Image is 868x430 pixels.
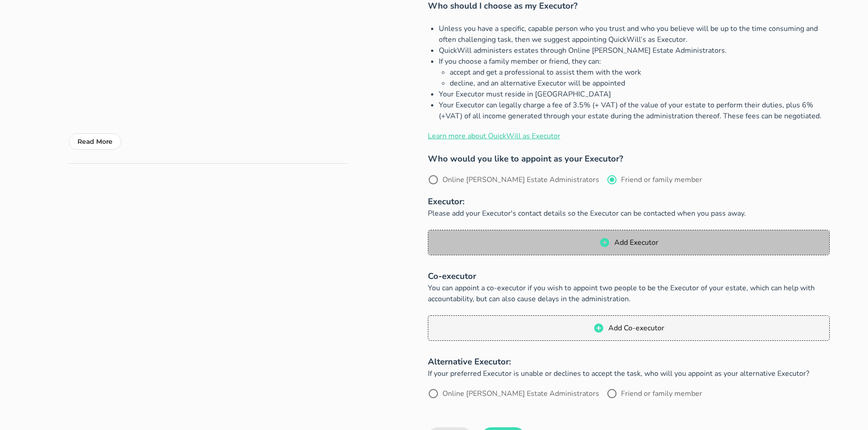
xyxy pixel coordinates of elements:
button: Add Executor [428,230,830,255]
p: Please add your Executor's contact details so the Executor can be contacted when you pass away. [428,208,830,219]
h3: Co-executor [428,270,830,283]
span: Add Executor [614,238,658,248]
button: Read More [69,133,121,150]
h3: Alternative Executor: [428,355,830,368]
label: Online [PERSON_NAME] Estate Administrators [442,389,599,398]
li: Your Executor must reside in [GEOGRAPHIC_DATA] [439,89,830,100]
label: Online [PERSON_NAME] Estate Administrators [442,175,599,184]
li: QuickWill administers estates through Online [PERSON_NAME] Estate Administrators. [439,45,830,56]
label: Friend or family member [621,175,702,184]
button: Add Co-executor [428,315,830,341]
p: Read More [77,136,113,147]
li: If you choose a family member or friend, they can: [439,56,830,89]
li: Your Executor can legally charge a fee of 3.5% (+ VAT) of the value of your estate to perform the... [439,100,830,121]
li: decline, and an alternative Executor will be appointed [450,78,830,89]
label: Friend or family member [621,389,702,398]
span: Add Co-executor [608,323,664,333]
h3: Who would you like to appoint as your Executor? [428,152,830,165]
li: accept and get a professional to assist them with the work [450,67,830,78]
h3: Executor: [428,195,830,208]
p: You can appoint a co-executor if you wish to appoint two people to be the Executor of your estate... [428,283,830,304]
a: Learn more about QuickWill as Executor [428,131,560,141]
li: Unless you have a specific, capable person who you trust and who you believe will be up to the ti... [439,23,830,45]
p: If your preferred Executor is unable or declines to accept the task, who will you appoint as your... [428,368,830,379]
